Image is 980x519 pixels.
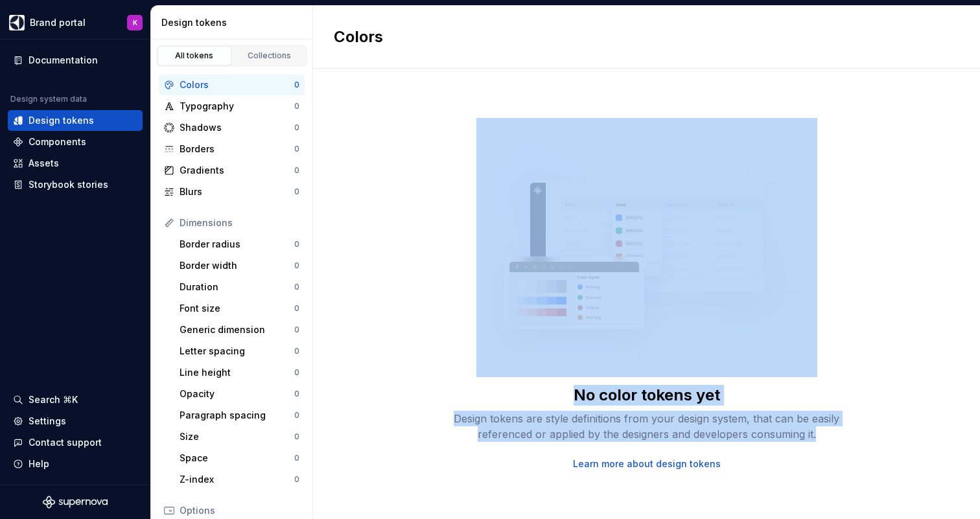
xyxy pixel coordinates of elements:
[334,27,383,47] h2: Colors
[174,362,305,383] a: Line height0
[180,473,294,486] div: Z-index
[294,165,299,176] div: 0
[161,16,307,29] div: Design tokens
[294,282,299,292] div: 0
[294,144,299,154] div: 0
[294,101,299,111] div: 0
[294,346,299,356] div: 0
[180,121,294,134] div: Shadows
[8,174,143,195] a: Storybook stories
[174,255,305,276] a: Border width0
[294,325,299,335] div: 0
[180,302,294,315] div: Font size
[180,143,294,156] div: Borders
[159,75,305,95] a: Colors0
[29,436,102,449] div: Contact support
[180,164,294,177] div: Gradients
[133,17,137,28] div: K
[180,409,294,422] div: Paragraph spacing
[294,410,299,421] div: 0
[180,259,294,272] div: Border width
[43,496,108,509] svg: Supernova Logo
[30,16,86,29] div: Brand portal
[180,387,294,400] div: Opacity
[29,457,49,470] div: Help
[294,432,299,442] div: 0
[29,157,59,170] div: Assets
[180,323,294,336] div: Generic dimension
[162,51,227,61] div: All tokens
[180,216,299,229] div: Dimensions
[8,132,143,152] a: Components
[159,117,305,138] a: Shadows0
[294,122,299,133] div: 0
[237,51,302,61] div: Collections
[174,341,305,362] a: Letter spacing0
[8,110,143,131] a: Design tokens
[180,452,294,465] div: Space
[294,367,299,378] div: 0
[29,415,66,428] div: Settings
[29,178,108,191] div: Storybook stories
[294,260,299,271] div: 0
[8,454,143,474] button: Help
[159,160,305,181] a: Gradients0
[294,239,299,249] div: 0
[180,430,294,443] div: Size
[8,389,143,410] button: Search ⌘K
[180,504,299,517] div: Options
[180,238,294,251] div: Border radius
[174,277,305,297] a: Duration0
[174,234,305,255] a: Border radius0
[174,426,305,447] a: Size0
[574,385,720,406] div: No color tokens yet
[180,281,294,294] div: Duration
[159,96,305,117] a: Typography0
[294,303,299,314] div: 0
[8,50,143,71] a: Documentation
[180,78,294,91] div: Colors
[174,405,305,426] a: Paragraph spacing0
[174,448,305,468] a: Space0
[29,135,86,148] div: Components
[159,139,305,159] a: Borders0
[180,100,294,113] div: Typography
[8,153,143,174] a: Assets
[180,366,294,379] div: Line height
[174,298,305,319] a: Font size0
[29,114,94,127] div: Design tokens
[174,384,305,404] a: Opacity0
[180,345,294,358] div: Letter spacing
[180,185,294,198] div: Blurs
[3,8,148,36] button: Brand portalK
[29,54,98,67] div: Documentation
[573,457,721,470] a: Learn more about design tokens
[294,389,299,399] div: 0
[294,80,299,90] div: 0
[159,181,305,202] a: Blurs0
[9,15,25,30] img: 1131f18f-9b94-42a4-847a-eabb54481545.png
[174,319,305,340] a: Generic dimension0
[8,411,143,432] a: Settings
[294,187,299,197] div: 0
[439,411,854,442] div: Design tokens are style definitions from your design system, that can be easily referenced or app...
[8,432,143,453] button: Contact support
[10,94,87,104] div: Design system data
[294,453,299,463] div: 0
[29,393,78,406] div: Search ⌘K
[174,469,305,490] a: Z-index0
[294,474,299,485] div: 0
